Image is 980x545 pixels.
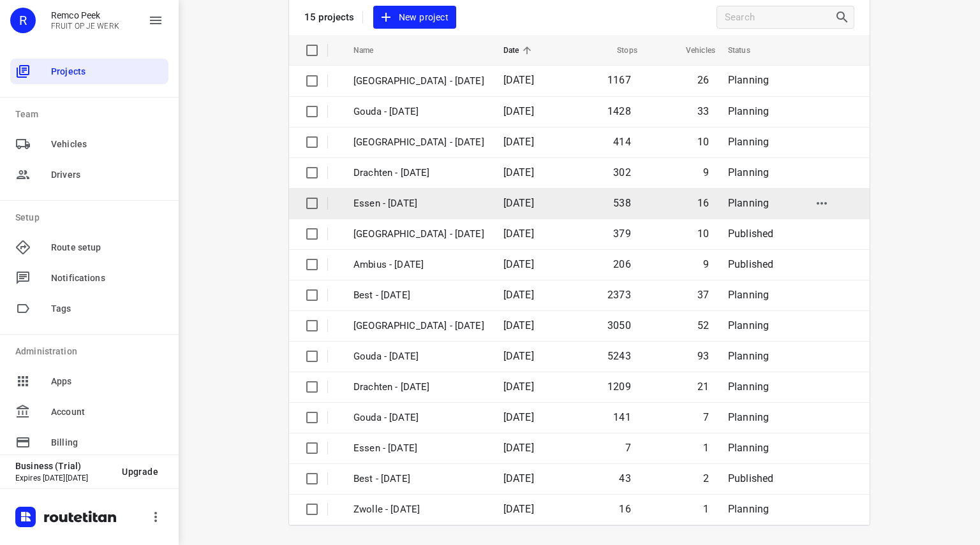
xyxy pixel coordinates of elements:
[613,166,631,178] span: 302
[669,43,715,58] span: Vehicles
[613,258,631,270] span: 206
[503,442,534,454] span: [DATE]
[51,10,119,20] p: Remco Peek
[728,258,774,270] span: Published
[697,105,709,117] span: 33
[728,381,769,393] span: Planning
[728,350,769,362] span: Planning
[503,228,534,240] span: [DATE]
[353,105,484,119] p: Gouda - Tuesday
[503,319,534,331] span: [DATE]
[10,8,36,33] div: R
[10,131,168,157] div: Vehicles
[373,6,456,29] button: New project
[503,350,534,362] span: [DATE]
[728,136,769,148] span: Planning
[697,228,709,240] span: 10
[353,135,484,150] p: Zwolle - Tuesday
[613,411,631,423] span: 141
[10,265,168,291] div: Notifications
[703,472,709,484] span: 2
[353,472,484,486] p: Best - Friday
[625,442,631,454] span: 7
[728,43,767,58] span: Status
[728,411,769,423] span: Planning
[15,108,168,121] p: Team
[619,503,630,515] span: 16
[51,375,163,388] span: Apps
[503,381,534,393] span: [DATE]
[10,430,168,455] div: Billing
[51,168,163,182] span: Drivers
[112,460,168,483] button: Upgrade
[10,399,168,425] div: Account
[728,289,769,301] span: Planning
[122,467,158,477] span: Upgrade
[697,74,709,86] span: 26
[697,381,709,393] span: 21
[503,503,534,515] span: [DATE]
[51,436,163,449] span: Billing
[51,272,163,285] span: Notifications
[728,503,769,515] span: Planning
[503,289,534,301] span: [DATE]
[10,296,168,321] div: Tags
[728,105,769,117] span: Planning
[728,442,769,454] span: Planning
[15,474,112,483] p: Expires [DATE][DATE]
[600,43,637,58] span: Stops
[613,136,631,148] span: 414
[51,405,163,419] span: Account
[607,289,631,301] span: 2373
[703,258,709,270] span: 9
[503,43,536,58] span: Date
[353,74,484,89] p: Zwolle - Wednesday
[51,22,119,31] p: FRUIT OP JE WERK
[304,11,355,23] p: 15 projects
[607,319,631,331] span: 3050
[503,166,534,178] span: [DATE]
[503,197,534,209] span: [DATE]
[353,349,484,364] p: Gouda - Monday
[728,228,774,240] span: Published
[51,65,163,78] span: Projects
[353,227,484,242] p: Antwerpen - Monday
[728,319,769,331] span: Planning
[51,302,163,316] span: Tags
[503,105,534,117] span: [DATE]
[607,381,631,393] span: 1209
[607,350,631,362] span: 5243
[15,461,112,471] p: Business (Trial)
[503,411,534,423] span: [DATE]
[503,258,534,270] span: [DATE]
[353,196,484,211] p: Essen - [DATE]
[503,74,534,86] span: [DATE]
[725,8,835,27] input: Search projects
[728,197,769,209] span: Planning
[51,241,163,254] span: Route setup
[703,503,709,515] span: 1
[10,235,168,260] div: Route setup
[728,74,769,86] span: Planning
[703,442,709,454] span: 1
[697,319,709,331] span: 52
[697,197,709,209] span: 16
[353,411,484,425] p: Gouda - Friday
[697,350,709,362] span: 93
[619,472,630,484] span: 43
[15,211,168,224] p: Setup
[353,441,484,456] p: Essen - Friday
[51,138,163,151] span: Vehicles
[703,166,709,178] span: 9
[353,288,484,303] p: Best - Monday
[835,10,854,25] div: Search
[703,411,709,423] span: 7
[607,105,631,117] span: 1428
[728,472,774,484] span: Published
[728,166,769,178] span: Planning
[607,74,631,86] span: 1167
[613,228,631,240] span: 379
[353,166,484,180] p: Drachten - [DATE]
[503,472,534,484] span: [DATE]
[10,162,168,187] div: Drivers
